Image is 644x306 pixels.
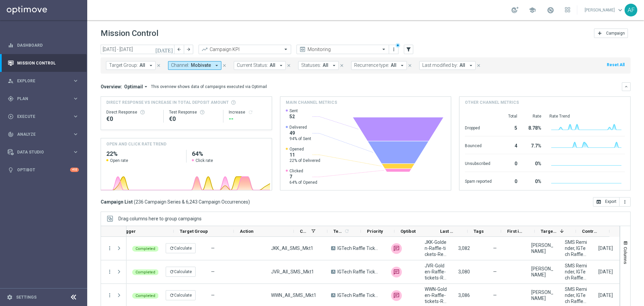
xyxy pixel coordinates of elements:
div: 0 [500,175,517,186]
span: Templates [333,229,343,234]
button: close [156,62,162,69]
span: SMS Reminder, IGTech Raffle ticket [565,286,587,304]
i: arrow_back [177,47,181,52]
i: keyboard_arrow_right [72,95,79,102]
button: person_search Explore keyboard_arrow_right [7,78,79,84]
span: WWN_All_SMS_Mkt1 [271,292,316,298]
button: equalizer Dashboard [7,43,79,48]
span: Target Group: [109,62,138,68]
multiple-options-button: Export to CSV [593,199,631,204]
i: open_in_browser [596,199,601,205]
button: keyboard_arrow_down [622,82,631,91]
h4: Other channel metrics [465,99,519,105]
i: gps_fixed [8,96,14,102]
div: Mobivate [391,243,402,254]
i: equalizer [8,42,14,48]
i: close [408,63,412,68]
div: Mission Control [8,54,79,72]
div: Elaine Pillay [531,242,553,254]
div: Mission Control [7,60,79,66]
span: All [140,62,145,68]
div: lightbulb Optibot +10 [7,167,79,173]
span: Last modified by: [422,62,458,68]
div: 5 [500,122,517,133]
div: Analyze [8,131,72,137]
span: All [460,62,465,68]
div: Test Response [169,110,218,115]
img: Mobivate [391,290,402,301]
i: keyboard_arrow_right [72,131,79,137]
button: arrow_forward [184,45,193,54]
span: SMS Reminder, IGTech Raffle ticket [565,239,587,257]
span: 94% of Sent [289,136,311,141]
i: arrow_drop_down [399,62,405,69]
span: ( [134,199,136,205]
span: 7 [289,174,317,180]
span: Delivered [289,125,311,130]
div: Optibot [8,161,79,179]
span: IGTech Raffle Ticket Reminder_SMS [337,245,380,251]
span: JVR_All_SMS_Mkt1 [271,269,314,275]
div: 4 [500,140,517,150]
ng-select: Monitoring [297,45,389,54]
span: Plan [17,97,72,101]
button: gps_fixed Plan keyboard_arrow_right [7,96,79,101]
a: Dashboard [17,36,79,54]
i: arrow_drop_down [468,62,474,69]
i: refresh [169,269,174,274]
span: Target Group [180,229,208,234]
span: — [493,269,497,275]
div: Total [500,114,517,119]
h3: Overview: [101,84,122,90]
div: Plan [8,96,72,102]
a: Settings [16,295,37,299]
div: Elaine Pillay [531,266,553,278]
span: Completed [136,270,155,274]
button: Data Studio keyboard_arrow_right [7,149,79,155]
i: refresh [169,246,174,251]
button: Channel: Mobivate arrow_drop_down [168,61,221,70]
button: refreshCalculate [166,243,196,253]
i: refresh [344,228,350,234]
span: First in Range [507,229,523,234]
i: keyboard_arrow_right [72,149,79,155]
span: Mobivate [191,62,211,68]
colored-tag: Completed [132,269,159,275]
i: arrow_forward [186,47,191,52]
span: SMS Reminder, IGTech Raffle ticket [565,263,587,281]
span: 3,082 [458,246,470,251]
i: more_vert [107,245,113,251]
div: Unsubscribed [465,158,492,168]
div: 0% [525,158,541,168]
button: Last modified by: All arrow_drop_down [419,61,476,70]
div: -- [229,115,266,123]
span: 3,086 [458,293,470,298]
span: Sent [289,108,298,114]
button: play_circle_outline Execute keyboard_arrow_right [7,114,79,119]
div: 27 Aug 2025, Wednesday [598,292,613,298]
i: arrow_drop_down [143,84,149,90]
span: 236 Campaign Series & 6,243 Campaign Occurrences [136,199,248,205]
span: 49 [289,130,311,136]
i: close [286,63,291,68]
button: close [339,62,345,69]
span: Tags [474,229,484,234]
i: more_vert [107,269,113,275]
button: track_changes Analyze keyboard_arrow_right [7,132,79,137]
i: refresh [248,110,253,115]
i: more_vert [622,199,628,205]
button: Current Status: All arrow_drop_down [234,61,286,70]
div: 7.7% [525,140,541,150]
div: Execute [8,114,72,120]
div: 0 [500,158,517,168]
span: — [493,292,497,298]
button: filter_alt [404,45,413,54]
div: Data Studio [8,149,72,155]
div: Direct Response [106,110,158,115]
i: settings [7,294,13,300]
h2: 22% [106,150,181,158]
span: All [270,62,275,68]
